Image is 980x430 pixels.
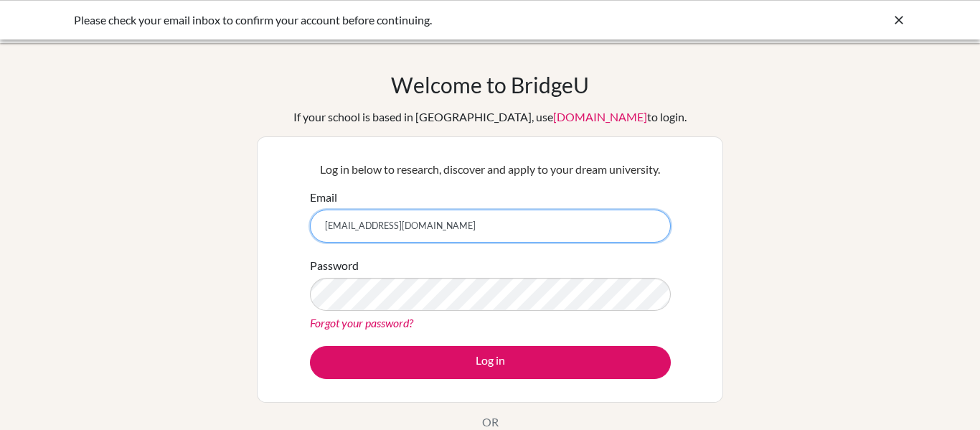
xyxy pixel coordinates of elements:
div: If your school is based in [GEOGRAPHIC_DATA], use to login. [293,108,687,126]
h1: Welcome to BridgeU [391,72,589,98]
div: Please check your email inbox to confirm your account before continuing. [74,11,691,29]
label: Email [310,189,337,206]
a: Forgot your password? [310,316,413,329]
p: Log in below to research, discover and apply to your dream university. [310,161,671,178]
label: Password [310,257,359,274]
button: Log in [310,346,671,379]
a: [DOMAIN_NAME] [553,110,647,123]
